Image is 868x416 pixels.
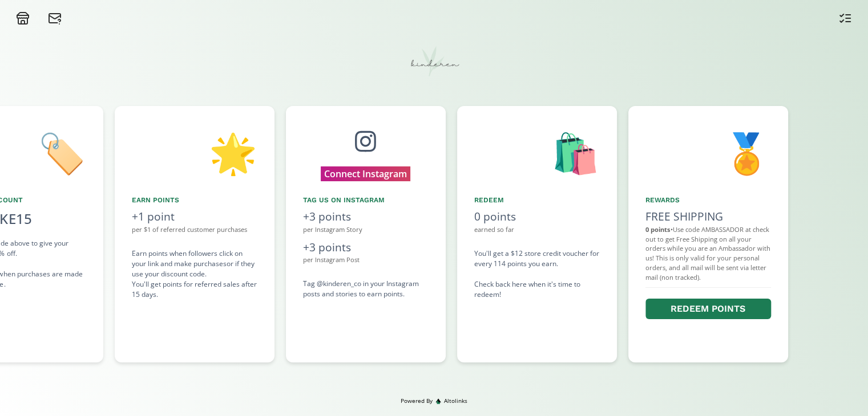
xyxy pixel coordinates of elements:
[474,123,600,181] div: 🛍️
[132,209,257,225] div: +1 point
[645,299,771,320] button: Redeem points
[132,225,257,235] div: per $1 of referred customer purchases
[132,248,257,300] div: Earn points when followers click on your link and make purchases or if they use your discount cod...
[303,239,429,256] div: +3 points
[474,248,600,300] div: You'll get a $12 store credit voucher for every 114 points you earn. Check back here when it's ti...
[474,209,600,225] div: 0 points
[474,225,600,235] div: earned so far
[645,123,771,181] div: 🏅
[132,123,257,181] div: 🌟
[303,225,429,235] div: per Instagram Story
[406,34,463,91] img: t9gvFYbm8xZn
[474,195,600,205] div: Redeem
[303,195,429,205] div: Tag us on Instagram
[132,195,257,205] div: Earn points
[303,255,429,265] div: per Instagram Post
[645,225,671,234] strong: 0 points
[401,397,433,405] span: Powered By
[444,397,467,405] span: Altolinks
[645,209,771,225] div: FREE SHIPPING
[303,209,429,225] div: +3 points
[321,166,410,181] button: Connect Instagram
[303,279,429,299] div: Tag @kinderen_co in your Instagram posts and stories to earn points.
[645,195,771,205] div: Rewards
[435,398,441,404] img: favicon-32x32.png
[645,225,771,283] div: • Use code AMBASSADOR at check out to get Free Shipping on all your orders while you are an Ambas...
